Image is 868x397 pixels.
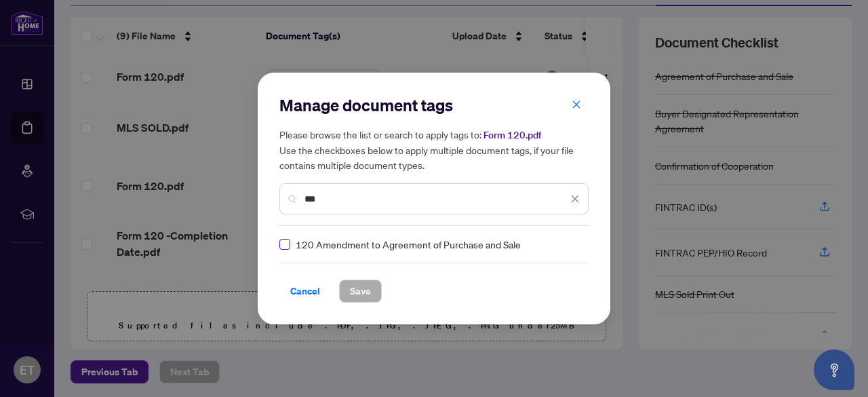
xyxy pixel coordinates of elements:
span: close [572,100,581,109]
span: Form 120.pdf [484,129,541,141]
span: 120 Amendment to Agreement of Purchase and Sale [296,237,521,252]
button: Open asap [814,349,854,390]
h5: Please browse the list or search to apply tags to: Use the checkboxes below to apply multiple doc... [279,127,589,172]
span: Cancel [290,280,320,302]
button: Save [339,280,382,303]
button: Cancel [279,280,331,303]
span: close [570,194,580,204]
h2: Manage document tags [279,94,589,116]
